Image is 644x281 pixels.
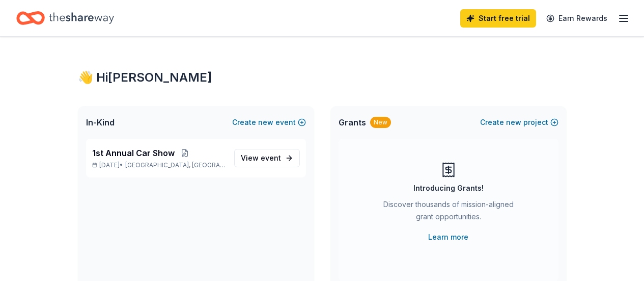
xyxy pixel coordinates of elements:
[379,198,518,227] div: Discover thousands of mission-aligned grant opportunities.
[261,154,281,162] span: event
[413,182,484,194] div: Introducing Grants!
[125,161,226,169] span: [GEOGRAPHIC_DATA], [GEOGRAPHIC_DATA]
[241,152,281,164] span: View
[428,231,468,243] a: Learn more
[258,116,273,129] span: new
[78,69,567,86] div: 👋 Hi [PERSON_NAME]
[92,161,226,169] p: [DATE] •
[86,116,115,129] span: In-Kind
[506,116,521,129] span: new
[480,116,558,129] button: Createnewproject
[460,9,536,28] a: Start free trial
[370,117,391,128] div: New
[232,116,306,129] button: Createnewevent
[234,149,300,167] a: View event
[92,147,175,159] span: 1st Annual Car Show
[339,116,366,129] span: Grants
[16,6,114,30] a: Home
[540,9,613,28] a: Earn Rewards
